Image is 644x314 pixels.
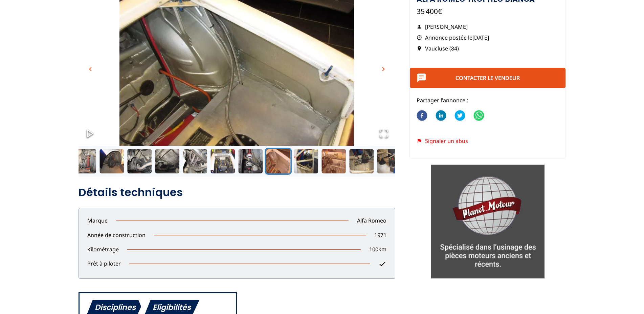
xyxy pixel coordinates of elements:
span: check [378,260,386,268]
button: Play or Pause Slideshow [79,122,102,146]
button: facebook [417,106,427,126]
button: Go to Slide 23 [376,148,403,175]
button: Go to Slide 21 [320,148,347,175]
span: chevron_right [379,65,387,73]
button: Go to Slide 19 [265,148,292,175]
button: Go to Slide 15 [154,148,181,175]
p: Vaucluse (84) [417,45,559,52]
button: chevron_left [85,64,95,74]
p: Année de construction [79,231,154,239]
h2: Disciplines [86,300,144,314]
button: Go to Slide 18 [237,148,264,175]
button: chevron_right [378,64,388,74]
span: chevron_left [86,65,94,73]
button: Contacter le vendeur [410,68,566,88]
button: Go to Slide 12 [70,148,97,175]
button: Go to Slide 17 [209,148,236,175]
button: Go to Slide 20 [292,148,319,175]
button: Go to Slide 16 [181,148,208,175]
button: Go to Slide 14 [126,148,153,175]
p: Annonce postée le [DATE] [417,34,559,41]
p: 1971 [366,231,395,239]
p: Kilométrage [79,246,127,253]
button: twitter [454,106,465,126]
p: 100 km [361,246,395,253]
h2: Eligibilités [144,300,199,314]
p: Partager l'annonce : [417,97,559,104]
h2: Détails techniques [79,186,395,199]
p: Marque [79,217,116,224]
button: linkedin [436,106,446,126]
p: [PERSON_NAME] [417,23,559,30]
p: 35 400€ [417,6,559,16]
button: Go to Slide 13 [98,148,125,175]
button: whatsapp [473,106,484,126]
div: Signaler un abus [417,138,559,144]
p: Prêt à piloter [79,260,129,270]
p: Alfa Romeo [349,217,395,224]
button: Open Fullscreen [372,122,395,146]
button: Go to Slide 22 [348,148,375,175]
